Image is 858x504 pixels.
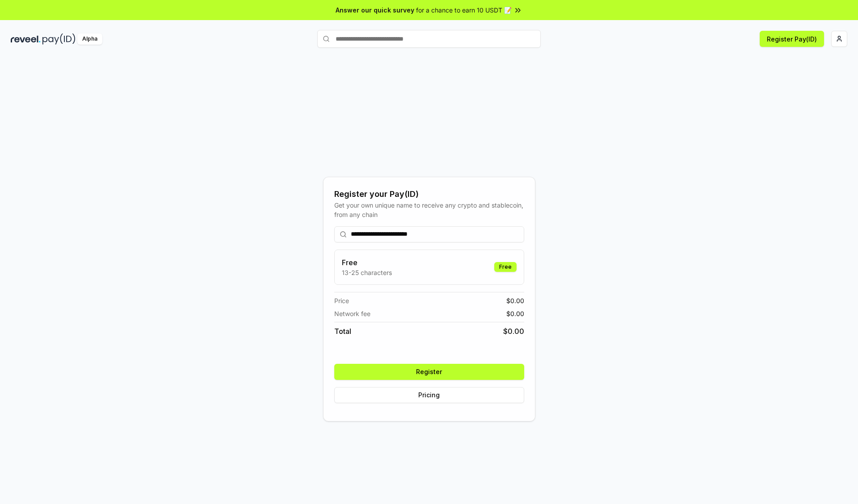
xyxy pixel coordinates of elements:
[342,257,392,268] h3: Free
[494,262,517,272] div: Free
[506,309,524,318] span: $ 0.00
[334,188,524,200] div: Register your Pay(ID)
[77,33,102,45] div: Alpha
[416,5,512,15] span: for a chance to earn 10 USDT 📝
[760,31,824,47] button: Register Pay(ID)
[342,268,392,277] p: 13-25 characters
[334,326,351,337] span: Total
[11,33,41,45] img: reveel_dark
[334,309,370,318] span: Network fee
[42,33,76,45] img: pay_id
[506,296,524,305] span: $ 0.00
[334,296,349,305] span: Price
[334,364,524,380] button: Register
[334,200,524,219] div: Get your own unique name to receive any crypto and stablecoin, from any chain
[336,5,414,15] span: Answer our quick survey
[334,387,524,403] button: Pricing
[503,326,524,337] span: $ 0.00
